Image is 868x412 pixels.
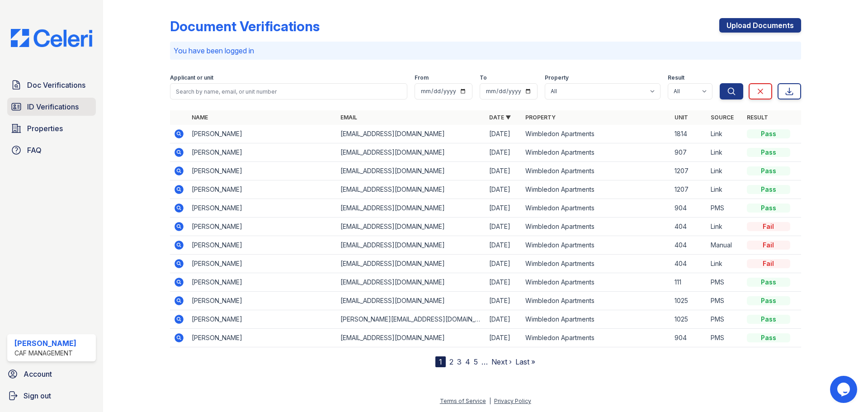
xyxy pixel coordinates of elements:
label: From [415,74,429,81]
td: PMS [707,273,743,292]
a: FAQ [7,141,96,159]
td: [PERSON_NAME] [188,180,337,199]
a: Privacy Policy [494,398,531,404]
label: Applicant or unit [170,74,213,81]
span: … [481,356,488,367]
td: [EMAIL_ADDRESS][DOMAIN_NAME] [337,218,486,236]
a: 5 [474,357,478,366]
td: Wimbledon Apartments [522,310,670,329]
td: Wimbledon Apartments [522,273,670,292]
td: [EMAIL_ADDRESS][DOMAIN_NAME] [337,236,486,255]
td: Link [707,255,743,273]
td: [EMAIL_ADDRESS][DOMAIN_NAME] [337,255,486,273]
a: Account [4,365,99,383]
td: Link [707,143,743,162]
td: Link [707,180,743,199]
td: Wimbledon Apartments [522,236,670,255]
td: Link [707,125,743,143]
div: Document Verifications [170,18,320,34]
td: Link [707,162,743,180]
a: Next › [491,357,512,366]
td: Wimbledon Apartments [522,162,670,180]
td: [EMAIL_ADDRESS][DOMAIN_NAME] [337,162,486,180]
td: [EMAIL_ADDRESS][DOMAIN_NAME] [337,180,486,199]
a: Sign out [4,387,99,405]
td: [PERSON_NAME] [188,236,337,255]
td: PMS [707,292,743,310]
td: [EMAIL_ADDRESS][DOMAIN_NAME] [337,143,486,162]
td: [DATE] [486,236,522,255]
a: 3 [457,357,462,366]
p: You have been logged in [174,45,797,56]
div: | [489,398,491,404]
div: 1 [435,356,446,367]
a: Terms of Service [440,398,486,404]
div: Pass [747,315,790,324]
td: [PERSON_NAME] [188,199,337,218]
span: Account [24,369,52,379]
span: FAQ [27,145,42,156]
td: Wimbledon Apartments [522,329,670,347]
td: PMS [707,199,743,218]
div: Fail [747,259,790,268]
td: [PERSON_NAME][EMAIL_ADDRESS][DOMAIN_NAME] [337,310,486,329]
td: [EMAIL_ADDRESS][DOMAIN_NAME] [337,199,486,218]
a: 4 [465,357,470,366]
span: Sign out [24,390,51,401]
td: Wimbledon Apartments [522,143,670,162]
td: [DATE] [486,125,522,143]
td: 404 [671,236,707,255]
td: [EMAIL_ADDRESS][DOMAIN_NAME] [337,125,486,143]
a: 2 [449,357,453,366]
td: [DATE] [486,273,522,292]
a: Result [747,114,768,121]
a: Name [192,114,208,121]
td: PMS [707,329,743,347]
div: CAF Management [14,349,76,358]
td: Manual [707,236,743,255]
td: 904 [671,329,707,347]
td: [DATE] [486,143,522,162]
label: Property [545,74,569,81]
td: [DATE] [486,162,522,180]
td: 1025 [671,310,707,329]
td: [PERSON_NAME] [188,310,337,329]
td: [DATE] [486,292,522,310]
td: Wimbledon Apartments [522,180,670,199]
td: [PERSON_NAME] [188,255,337,273]
td: 904 [671,199,707,218]
td: [PERSON_NAME] [188,292,337,310]
td: [EMAIL_ADDRESS][DOMAIN_NAME] [337,273,486,292]
span: Properties [27,123,63,134]
div: Pass [747,185,790,194]
td: [EMAIL_ADDRESS][DOMAIN_NAME] [337,329,486,347]
td: PMS [707,310,743,329]
a: Source [711,114,734,121]
td: [DATE] [486,218,522,236]
label: Result [668,74,684,81]
a: Date ▼ [489,114,511,121]
td: [DATE] [486,199,522,218]
div: Fail [747,222,790,231]
td: Link [707,218,743,236]
td: [PERSON_NAME] [188,273,337,292]
td: 1025 [671,292,707,310]
td: [DATE] [486,255,522,273]
a: Properties [7,119,96,137]
td: [DATE] [486,310,522,329]
td: 907 [671,143,707,162]
td: Wimbledon Apartments [522,125,670,143]
input: Search by name, email, or unit number [170,83,407,99]
td: 1207 [671,180,707,199]
span: Doc Verifications [27,80,85,90]
a: Last » [515,357,535,366]
a: Doc Verifications [7,76,96,94]
td: 111 [671,273,707,292]
td: 404 [671,255,707,273]
span: ID Verifications [27,101,79,112]
a: ID Verifications [7,98,96,116]
a: Unit [675,114,688,121]
div: Pass [747,148,790,157]
td: Wimbledon Apartments [522,199,670,218]
div: Pass [747,333,790,342]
